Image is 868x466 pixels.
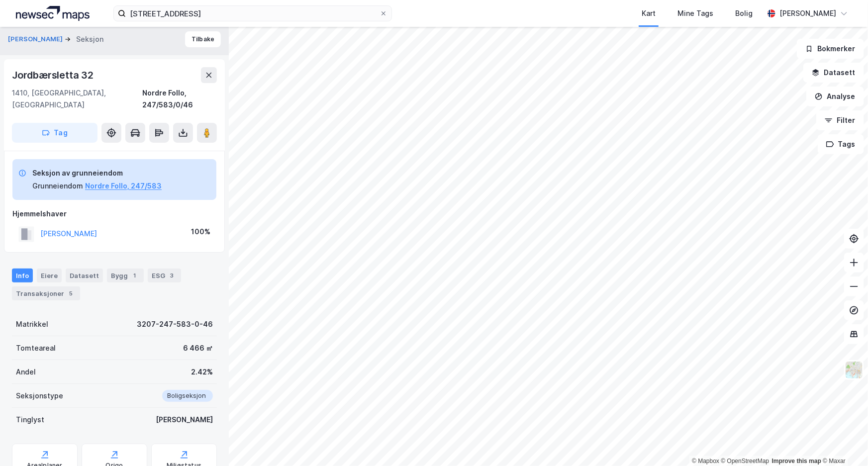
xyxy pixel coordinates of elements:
div: Grunneiendom [32,180,83,192]
div: 6 466 ㎡ [183,342,213,354]
img: Z [845,361,864,379]
div: Bygg [107,269,144,282]
div: Matrikkel [16,318,48,330]
button: Tag [12,123,97,143]
div: 2.42% [191,366,213,378]
div: 3 [167,271,177,280]
div: 3207-247-583-0-46 [137,318,213,330]
div: 1410, [GEOGRAPHIC_DATA], [GEOGRAPHIC_DATA] [12,87,142,111]
div: [PERSON_NAME] [156,414,213,426]
div: Kart [642,7,656,19]
button: Datasett [803,63,864,83]
button: Tags [818,134,864,154]
input: Søk på adresse, matrikkel, gårdeiere, leietakere eller personer [126,6,380,21]
div: Transaksjoner [12,286,80,300]
div: 5 [66,288,76,298]
div: Seksjon av grunneiendom [32,167,162,179]
div: Datasett [66,269,103,282]
img: logo.a4113a55bc3d86da70a041830d287a7e.svg [16,6,90,21]
button: [PERSON_NAME] [8,34,65,44]
div: Bolig [735,7,753,19]
a: OpenStreetMap [721,458,770,465]
div: [PERSON_NAME] [779,7,836,19]
div: Andel [16,366,36,378]
div: Mine Tags [677,7,713,19]
div: 1 [130,271,140,280]
div: Tinglyst [16,414,44,426]
div: 100% [191,226,210,238]
div: Hjemmelshaver [12,208,216,220]
div: Info [12,269,33,282]
button: Bokmerker [797,39,864,59]
div: Kontrollprogram for chat [818,418,868,466]
a: Improve this map [772,458,821,465]
div: ESG [148,269,181,282]
a: Mapbox [692,458,719,465]
button: Nordre Follo, 247/583 [85,180,162,192]
iframe: Chat Widget [818,418,868,466]
div: Seksjon [76,33,103,45]
div: Tomteareal [16,342,56,354]
button: Analyse [806,87,864,106]
div: Seksjonstype [16,390,63,402]
button: Filter [816,110,864,130]
button: Tilbake [185,31,221,47]
div: Nordre Follo, 247/583/0/46 [142,87,217,111]
div: Eiere [37,269,62,282]
div: Jordbærsletta 32 [12,67,96,83]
